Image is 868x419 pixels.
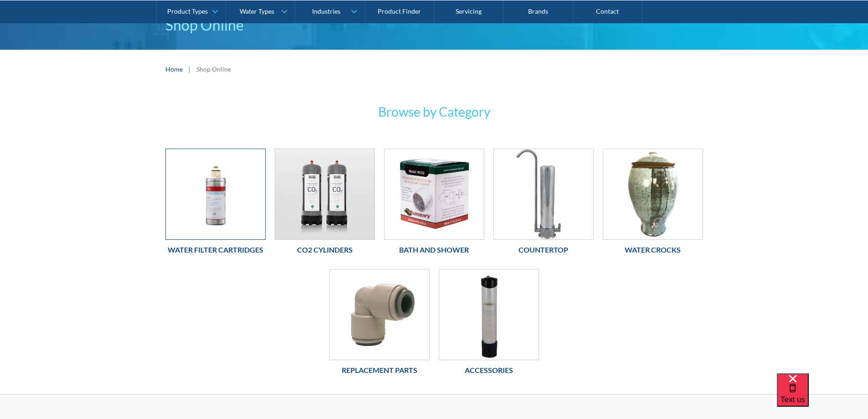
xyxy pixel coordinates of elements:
[603,149,703,260] a: Water CrocksWater Crocks
[439,269,539,380] a: AccessoriesAccessories
[494,149,593,239] img: Countertop
[165,244,266,255] h6: Water Filter Cartridges
[165,149,266,260] a: Water Filter CartridgesWater Filter Cartridges
[493,149,594,260] a: CountertopCountertop
[603,244,703,255] h6: Water Crocks
[385,149,484,239] img: Bath and Shower
[167,7,208,15] div: Product Types
[384,149,484,260] a: Bath and ShowerBath and Shower
[257,102,612,121] h3: Browse by Category
[165,14,703,36] h1: Shop Online
[187,63,192,74] div: |
[330,269,429,360] img: Replacement Parts
[493,244,594,255] h6: Countertop
[329,365,430,376] h6: Replacement Parts
[275,149,375,239] img: Co2 Cylinders
[777,373,868,419] iframe: podium webchat widget bubble
[312,7,340,15] div: Industries
[165,64,183,74] a: Home
[439,365,539,376] h6: Accessories
[329,269,430,380] a: Replacement PartsReplacement Parts
[603,149,703,239] img: Water Crocks
[275,244,375,255] h6: Co2 Cylinders
[196,64,231,74] div: Shop Online
[384,244,484,255] h6: Bath and Shower
[240,7,274,15] div: Water Types
[439,269,539,360] img: Accessories
[166,149,265,239] img: Water Filter Cartridges
[275,149,375,260] a: Co2 CylindersCo2 Cylinders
